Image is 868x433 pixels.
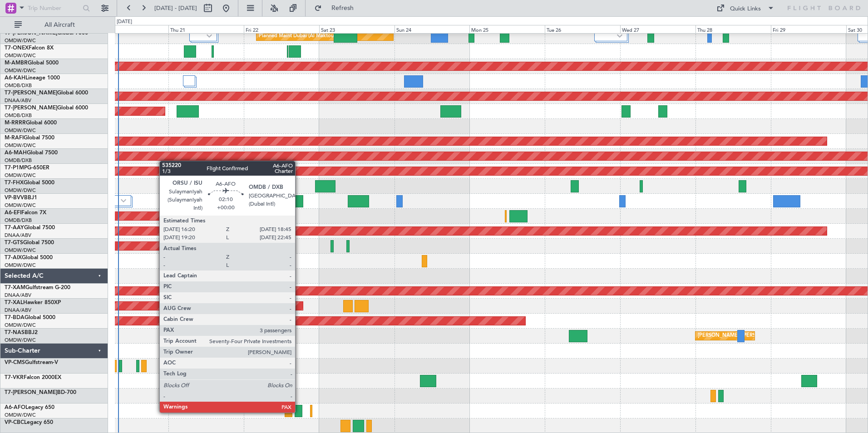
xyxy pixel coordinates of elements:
span: T7-AIX [5,255,22,261]
a: T7-GTSGlobal 7500 [5,240,54,246]
span: A6-KAH [5,75,25,81]
a: DNAA/ABV [5,232,31,239]
a: OMDW/DWC [5,37,36,44]
div: Wed 27 [620,25,695,33]
a: T7-AAYGlobal 7500 [5,225,55,231]
a: OMDW/DWC [5,247,36,254]
span: VP-CBC [5,420,24,425]
a: DNAA/ABV [5,97,31,104]
span: A6-EFI [5,210,21,216]
a: T7-[PERSON_NAME]BD-700 [5,390,76,395]
a: M-AMBRGlobal 5000 [5,60,59,66]
div: Planned Maint Dubai (Al Maktoum Intl) [259,30,348,43]
a: A6-AFOLegacy 650 [5,405,54,410]
a: M-RRRRGlobal 6000 [5,120,57,126]
div: Mon 25 [469,25,545,33]
div: Thu 28 [695,25,771,33]
span: T7-[PERSON_NAME] [5,105,57,111]
span: M-RAFI [5,135,24,141]
a: T7-XALHawker 850XP [5,300,61,305]
div: Thu 21 [168,25,244,33]
a: OMDB/DXB [5,157,32,164]
span: T7-[PERSON_NAME] [5,90,57,96]
span: T7-NAS [5,330,25,335]
span: T7-XAM [5,285,25,290]
a: OMDW/DWC [5,172,36,179]
div: Sun 24 [395,25,470,33]
a: T7-VKRFalcon 2000EX [5,375,61,380]
a: T7-NASBBJ2 [5,330,38,335]
div: Fri 29 [771,25,846,33]
span: All Aircraft [24,22,96,28]
span: [DATE] - [DATE] [154,4,197,12]
a: OMDB/DXB [5,82,32,89]
img: arrow-gray.svg [251,199,256,202]
span: T7-XAL [5,300,23,305]
a: T7-XAMGulfstream G-200 [5,285,70,290]
span: T7-BDA [5,315,25,320]
a: VP-CBCLegacy 650 [5,420,53,425]
a: OMDW/DWC [5,202,36,209]
a: T7-AIXGlobal 5000 [5,255,53,261]
a: DNAA/ABV [5,307,31,314]
button: Quick Links [712,1,779,15]
div: Wed 20 [93,25,168,33]
span: A6-AFO [5,405,25,410]
a: T7-P1MPG-650ER [5,165,49,171]
a: T7-BDAGlobal 5000 [5,315,55,320]
div: [DATE] [117,18,132,26]
a: T7-[PERSON_NAME]Global 6000 [5,105,88,111]
a: T7-FHXGlobal 5000 [5,180,54,186]
span: M-AMBR [5,60,28,66]
img: arrow-gray.svg [121,199,126,202]
img: arrow-gray.svg [617,34,622,38]
a: VP-CMSGulfstream-V [5,360,58,365]
a: OMDB/DXB [5,112,32,119]
div: Fri 22 [244,25,319,33]
a: VP-BVVBBJ1 [5,195,37,201]
span: T7-GTS [5,240,23,246]
img: arrow-gray.svg [207,34,212,38]
a: T7-ONEXFalcon 8X [5,45,54,51]
span: A6-MAH [5,150,27,156]
a: OMDW/DWC [5,142,36,149]
div: Tue 26 [545,25,620,33]
button: All Aircraft [10,18,99,32]
a: A6-EFIFalcon 7X [5,210,46,216]
span: T7-FHX [5,180,24,186]
a: OMDW/DWC [5,67,36,74]
div: Sat 23 [319,25,395,33]
span: M-RRRR [5,120,26,126]
a: OMDW/DWC [5,337,36,344]
a: OMDW/DWC [5,412,36,418]
a: OMDB/DXB [5,217,32,224]
a: T7-[PERSON_NAME]Global 6000 [5,90,88,96]
a: A6-KAHLineage 1000 [5,75,60,81]
div: [PERSON_NAME] ([PERSON_NAME] Intl) [698,329,793,343]
span: VP-CMS [5,360,25,365]
a: DNAA/ABV [5,292,31,299]
span: T7-[PERSON_NAME] [5,390,57,395]
div: Quick Links [730,5,761,14]
span: T7-ONEX [5,45,29,51]
a: OMDW/DWC [5,127,36,134]
a: OMDW/DWC [5,52,36,59]
button: Refresh [310,1,365,15]
span: T7-P1MP [5,165,27,171]
a: M-RAFIGlobal 7500 [5,135,54,141]
a: OMDW/DWC [5,262,36,269]
a: OMDW/DWC [5,322,36,329]
span: T7-AAY [5,225,24,231]
span: Refresh [324,5,362,11]
a: OMDW/DWC [5,187,36,194]
span: VP-BVV [5,195,24,201]
a: A6-MAHGlobal 7500 [5,150,58,156]
input: Trip Number [28,1,80,15]
span: T7-VKR [5,375,24,380]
